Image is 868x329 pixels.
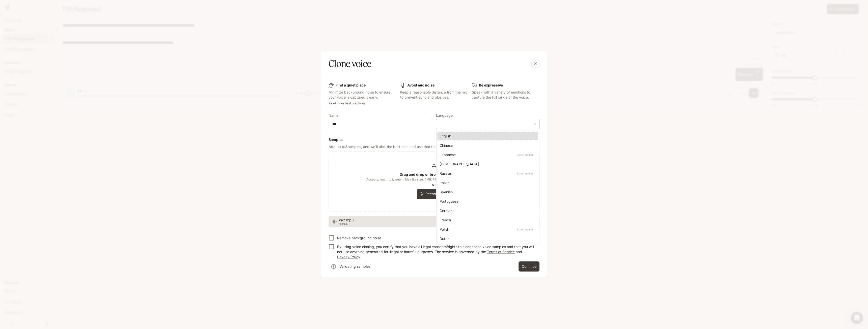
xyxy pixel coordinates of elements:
div: Portuguese [440,199,534,204]
div: Japanese [440,152,534,157]
div: French [440,217,534,223]
p: Experimental [516,153,534,157]
div: [DEMOGRAPHIC_DATA] [440,161,534,167]
div: German [440,208,534,213]
div: Dutch [440,236,534,241]
div: Polish [440,227,534,232]
div: Spanish [440,189,534,195]
p: Experimental [516,227,534,232]
div: English [440,133,534,139]
div: Italian [440,180,534,185]
div: Russian [440,171,534,176]
div: Chinese [440,143,534,148]
p: Experimental [516,171,534,176]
